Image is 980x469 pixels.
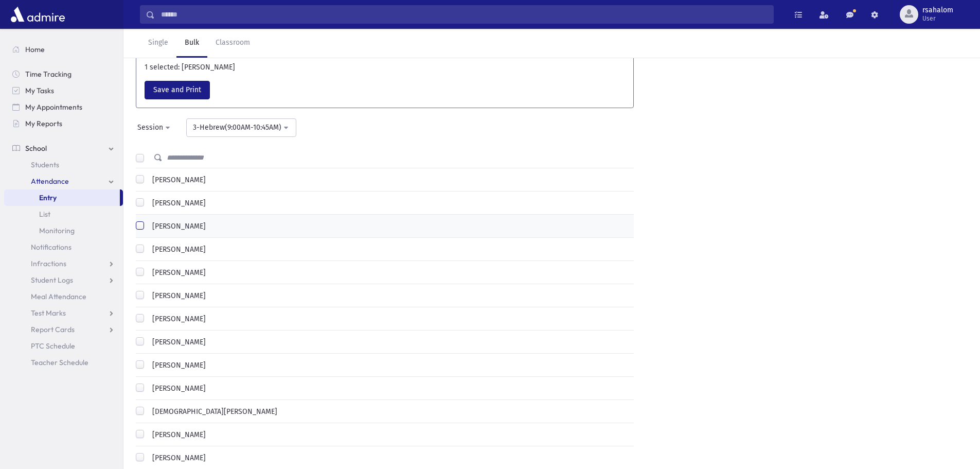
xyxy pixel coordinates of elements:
a: Single [140,29,176,58]
span: My Reports [25,119,62,128]
label: [PERSON_NAME] [148,360,206,371]
span: Student Logs [31,275,73,285]
span: Students [31,160,59,169]
a: Home [4,41,123,58]
span: My Appointments [25,102,82,112]
a: Classroom [207,29,258,58]
label: [PERSON_NAME] [148,453,206,463]
button: 3-Hebrew(9:00AM-10:45AM) [186,118,296,137]
span: List [39,210,50,219]
span: Report Cards [31,325,75,334]
label: [PERSON_NAME] [148,337,206,348]
a: PTC Schedule [4,338,123,354]
span: School [25,144,47,153]
span: My Tasks [25,86,54,95]
a: Infractions [4,255,123,272]
a: List [4,206,123,222]
span: Entry [39,193,57,202]
label: [PERSON_NAME] [148,221,206,232]
a: Time Tracking [4,66,123,82]
button: Session [131,118,178,137]
span: Test Marks [31,308,66,318]
label: [PERSON_NAME] [148,175,206,185]
label: [PERSON_NAME] [148,198,206,209]
img: AdmirePro [8,4,67,25]
label: [PERSON_NAME] [148,314,206,324]
a: My Tasks [4,82,123,99]
label: [PERSON_NAME] [148,429,206,440]
label: [DEMOGRAPHIC_DATA][PERSON_NAME] [148,406,277,417]
span: Attendance [31,177,69,186]
span: User [922,14,953,23]
div: 3-Hebrew(9:00AM-10:45AM) [193,122,281,133]
div: 1 selected: [PERSON_NAME] [139,62,630,73]
a: Entry [4,189,120,206]
label: [PERSON_NAME] [148,290,206,301]
a: Students [4,157,123,173]
a: My Appointments [4,99,123,115]
span: Meal Attendance [31,292,86,301]
label: [PERSON_NAME] [148,267,206,278]
span: Monitoring [39,226,75,235]
label: [PERSON_NAME] [148,244,206,255]
button: Save and Print [145,81,210,99]
a: Notifications [4,239,123,255]
span: PTC Schedule [31,341,75,351]
a: My Reports [4,115,123,132]
span: Teacher Schedule [31,358,88,367]
input: Search [155,5,773,24]
a: Attendance [4,173,123,189]
label: [PERSON_NAME] [148,383,206,394]
a: Teacher Schedule [4,354,123,371]
a: Bulk [176,29,207,58]
a: Test Marks [4,305,123,321]
a: Report Cards [4,321,123,338]
a: Student Logs [4,272,123,288]
a: Monitoring [4,222,123,239]
div: Session [137,122,163,133]
span: Time Tracking [25,70,72,79]
span: Infractions [31,259,66,268]
span: rsahalom [922,6,953,14]
a: School [4,140,123,157]
span: Home [25,45,45,54]
span: Notifications [31,242,72,252]
a: Meal Attendance [4,288,123,305]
